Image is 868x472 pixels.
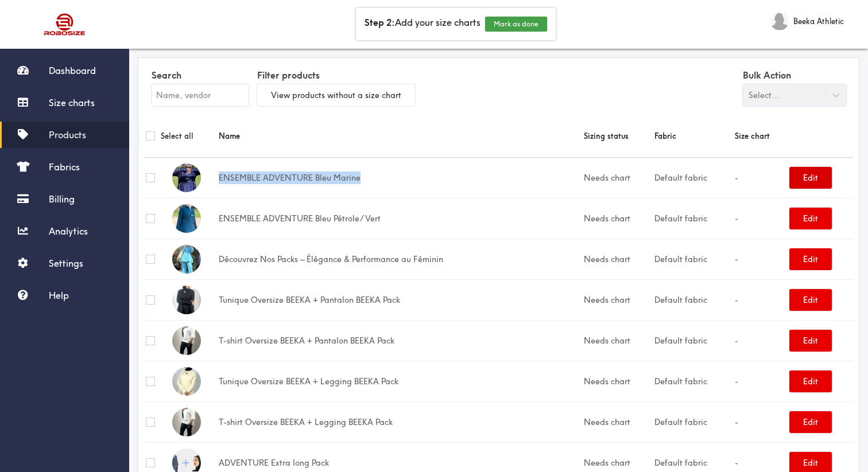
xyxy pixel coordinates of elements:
[789,370,832,392] button: Edit
[733,361,788,401] td: -
[743,67,846,84] label: Bulk Action
[789,167,832,189] button: Edit
[114,67,123,76] img: tab_keywords_by_traffic_grey.svg
[49,193,75,205] span: Billing
[44,68,103,75] div: Domain Overview
[217,198,582,239] td: ENSEMBLE ADVENTURE Bleu Pétrole/ Vert
[356,8,556,40] div: Add your size charts
[733,279,788,320] td: -
[733,401,788,442] td: -
[31,67,40,76] img: tab_domain_overview_orange.svg
[18,30,28,39] img: website_grey.svg
[733,239,788,279] td: -
[582,239,653,279] td: Needs chart
[789,411,832,433] button: Edit
[217,279,582,320] td: Tunique Oversize BEEKA + Pantalon BEEKA Pack
[653,320,733,361] td: Default fabric
[770,12,789,30] img: Beeka Athletic
[582,401,653,442] td: Needs chart
[49,290,69,301] span: Help
[582,198,653,239] td: Needs chart
[653,361,733,401] td: Default fabric
[793,15,844,28] span: Beeka Athletic
[152,67,249,84] label: Search
[49,258,83,269] span: Settings
[582,361,653,401] td: Needs chart
[257,67,415,84] label: Filter products
[582,279,653,320] td: Needs chart
[789,208,832,229] button: Edit
[582,115,653,158] th: Sizing status
[30,30,126,39] div: Domain: [DOMAIN_NAME]
[22,9,108,40] img: Robosize
[217,115,582,158] th: Name
[152,84,249,106] input: Name, vendor
[217,157,582,198] td: ENSEMBLE ADVENTURE Bleu Marine
[127,68,193,75] div: Keywords by Traffic
[789,330,832,352] button: Edit
[653,279,733,320] td: Default fabric
[653,239,733,279] td: Default fabric
[485,17,547,32] button: Mark as done
[789,289,832,311] button: Edit
[733,157,788,198] td: -
[217,401,582,442] td: T-shirt Oversize BEEKA + Legging BEEKA Pack
[49,129,86,141] span: Products
[217,320,582,361] td: T-shirt Oversize BEEKA + Pantalon BEEKA Pack
[733,115,788,158] th: Size chart
[49,225,88,237] span: Analytics
[18,18,28,28] img: logo_orange.svg
[653,115,733,158] th: Fabric
[653,401,733,442] td: Default fabric
[49,97,95,108] span: Size charts
[733,198,788,239] td: -
[653,157,733,198] td: Default fabric
[217,361,582,401] td: Tunique Oversize BEEKA + Legging BEEKA Pack
[161,130,193,142] label: Select all
[49,65,96,76] span: Dashboard
[789,248,832,270] button: Edit
[217,239,582,279] td: Découvrez Nos Packs – Élégance & Performance au Féminin
[582,157,653,198] td: Needs chart
[582,320,653,361] td: Needs chart
[257,84,415,106] button: View products without a size chart
[365,17,395,28] b: Step 2:
[733,320,788,361] td: -
[653,198,733,239] td: Default fabric
[32,18,56,28] div: v 4.0.25
[49,161,80,173] span: Fabrics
